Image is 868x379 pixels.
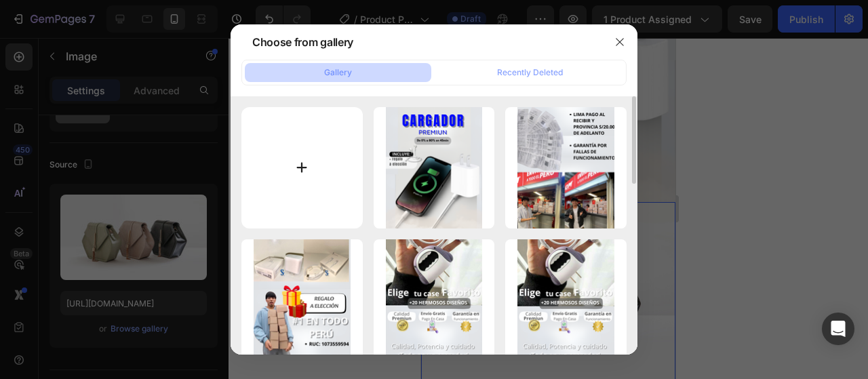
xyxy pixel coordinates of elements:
div: Recently Deleted [497,66,563,79]
div: Open Intercom Messenger [822,313,854,345]
img: image [254,239,351,361]
img: image [517,239,614,361]
div: Choose from gallery [252,34,353,50]
img: image [517,107,614,228]
div: Image [17,145,46,157]
div: Gallery [324,66,352,79]
img: image [386,107,483,228]
button: Recently Deleted [437,63,623,82]
img: image [386,239,483,361]
button: Gallery [245,63,431,82]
